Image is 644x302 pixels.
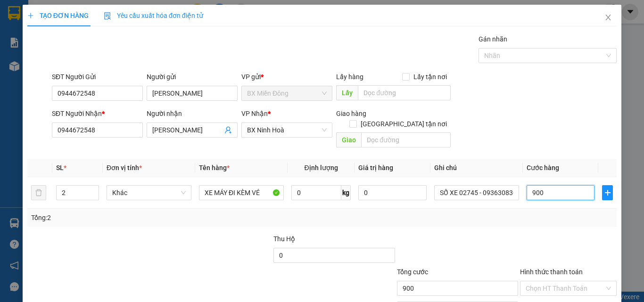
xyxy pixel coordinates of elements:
input: Dọc đường [358,85,451,100]
label: Gán nhãn [479,35,507,43]
div: SĐT Người Gửi [52,72,143,82]
span: kg [341,185,351,200]
span: TẠO ĐƠN HÀNG [27,12,89,19]
span: user-add [224,126,232,134]
span: Tổng cước [397,268,428,276]
span: Đơn vị tính [107,164,142,171]
div: Tổng: 2 [31,212,249,223]
span: environment [5,52,11,59]
div: SĐT Người Nhận [52,108,143,119]
input: Dọc đường [361,132,451,147]
span: Định lượng [304,164,338,171]
li: Cúc Tùng [5,5,137,23]
div: Người gửi [147,72,238,82]
button: plus [602,185,613,200]
span: plus [27,12,34,19]
span: Thu Hộ [273,235,295,243]
span: Lấy tận nơi [410,72,451,82]
span: Tên hàng [199,164,230,171]
span: BX Miền Đông [247,86,327,100]
button: delete [31,185,46,200]
span: close [604,14,612,21]
span: BX Ninh Hoà [247,123,327,137]
th: Ghi chú [430,159,523,177]
span: Khác [112,186,186,200]
span: Giao [336,132,361,147]
button: Close [595,5,621,31]
div: VP gửi [241,72,332,82]
input: 0 [358,185,426,200]
span: Giao hàng [336,110,366,117]
label: Hình thức thanh toán [520,268,583,276]
span: SL [56,164,64,171]
input: VD: Bàn, Ghế [199,185,284,200]
span: VP Nhận [241,110,268,117]
li: VP VP [GEOGRAPHIC_DATA] xe Limousine [65,40,125,71]
span: Cước hàng [527,164,559,171]
span: plus [603,189,612,196]
span: Lấy [336,85,358,100]
img: icon [104,12,111,20]
input: Ghi Chú [434,185,519,200]
span: Yêu cầu xuất hóa đơn điện tử [104,12,203,19]
div: Người nhận [147,108,238,119]
b: 339 Đinh Bộ Lĩnh, P26 [5,52,50,70]
span: [GEOGRAPHIC_DATA] tận nơi [357,119,451,129]
span: Giá trị hàng [358,164,393,171]
span: Lấy hàng [336,73,363,81]
li: VP BX Miền Đông [5,40,65,50]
